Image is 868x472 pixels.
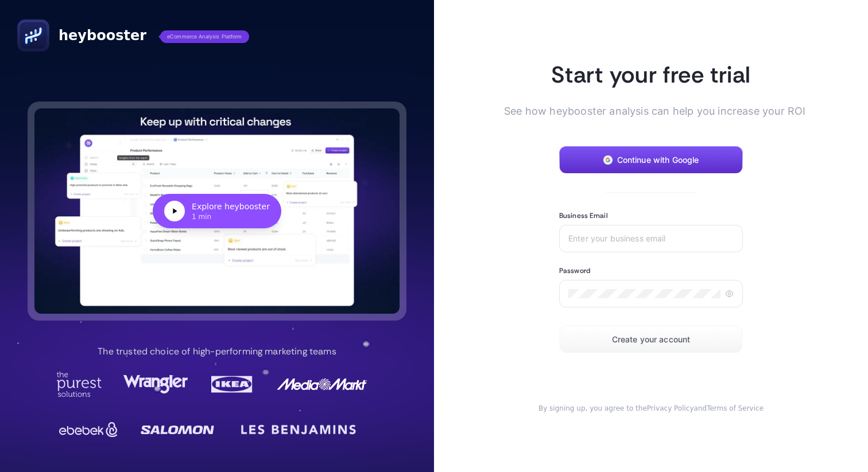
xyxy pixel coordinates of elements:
[59,26,146,45] span: heybooster
[56,372,102,397] img: Purest
[276,372,368,397] img: MediaMarkt
[559,266,590,275] label: Password
[617,155,699,165] span: Continue with Google
[192,201,270,212] div: Explore heybooster
[123,372,188,397] img: Wrangler
[559,326,743,353] button: Create your account
[234,416,363,443] img: LesBenjamin
[568,234,734,243] input: Enter your business email
[160,30,249,43] span: eCommerce Analysis Platform
[141,418,214,441] img: Salomon
[538,404,647,412] span: By signing up, you agree to the
[56,418,121,441] img: Ebebek
[559,146,743,174] button: Continue with Google
[707,404,764,412] a: Terms of Service
[647,404,694,412] a: Privacy Policy
[209,372,255,397] img: Ikea
[98,345,336,358] p: The trusted choice of high-performing marketing teams
[559,211,608,220] label: Business Email
[17,19,249,52] a: heyboostereCommerce Analysis Platform
[192,212,270,221] div: 1 min
[504,103,780,119] span: See how heybooster analysis can help you increase your ROI
[34,108,400,314] button: Explore heybooster1 min
[522,60,780,89] h1: Start your free trial
[522,404,780,413] div: and
[612,335,691,344] span: Create your account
